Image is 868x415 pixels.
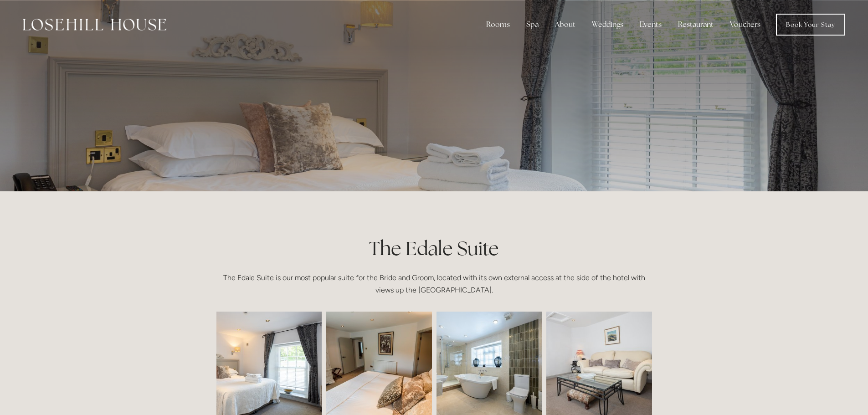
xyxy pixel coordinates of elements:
a: Book Your Stay [776,14,845,36]
div: Weddings [585,15,631,34]
div: Restaurant [671,15,721,34]
div: Rooms [479,15,517,34]
div: About [548,15,583,34]
p: The Edale Suite is our most popular suite for the Bride and Groom, located with its own external ... [216,272,652,296]
img: Losehill House [23,19,166,31]
div: Events [632,15,669,34]
div: Spa [519,15,546,34]
a: Vouchers [723,15,768,34]
h1: The Edale Suite [216,235,652,262]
